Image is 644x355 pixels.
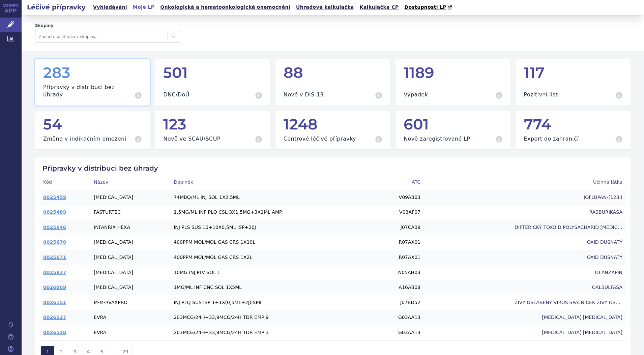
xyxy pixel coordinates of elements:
[43,315,66,320] a: 0026527
[171,310,374,325] td: 203MCG/24H+33,9MCG/24H TDR EMP 9
[43,225,66,230] a: 0025646
[60,349,63,355] span: 2
[524,65,622,81] div: 117
[43,239,66,245] a: 0025670
[91,250,171,265] td: [MEDICAL_DATA]
[91,220,171,235] td: INFANRIX HEXA
[404,135,470,143] h3: Nově zaregistrované LP
[374,235,423,250] td: R07AX01
[404,4,446,10] span: Dostupnosti LP
[584,194,622,201] span: JOFLUPAN-(123I)
[294,3,356,12] a: Úhradová kalkulačka
[131,3,156,12] a: Moje LP
[542,314,622,321] span: [MEDICAL_DATA] [MEDICAL_DATA]
[374,325,423,340] td: G03AA13
[100,349,103,355] span: 5
[595,269,622,276] span: OLANZAPIN
[374,190,423,205] td: V09AB03
[74,349,76,355] span: 3
[171,220,374,235] td: INJ PLS SUS 10+10X0,5ML ISP+20J
[587,239,622,246] span: OXID DUSNATÝ
[374,310,423,325] td: G03AA13
[158,3,292,12] a: Onkologická a hematoonkologická onemocnění
[47,349,49,355] span: 1
[91,280,171,295] td: [MEDICAL_DATA]
[22,2,91,12] h2: Léčivé přípravky
[524,116,622,132] div: 774
[284,135,356,143] h3: Centrové léčivé přípravky
[91,235,171,250] td: [MEDICAL_DATA]
[43,65,142,81] div: 283
[515,299,622,306] span: ŽIVÝ OSLABENÝ VIRUS SPALNIČEK ŽIVÝ OSLABENÝ VIRUS ZARDĚNEK ŽIVÝ OSLABENÝ VIRUS PŘÍUŠNIC
[171,235,374,250] td: 400PPM MOL/MOL GAS CRS 1X10L
[171,205,374,220] td: 1,5MG/ML INF PLQ CSL 3X1,5MG+3X1ML AMP
[515,224,622,231] span: DIFTERICKÝ TOXOID POLYSACHARID [MEDICAL_DATA] TYPU B KONJUGOVANÝ S TETANICKÝM TOXOIDEM INAKTIVOVA...
[40,164,625,172] h2: Přípravky v distribuci bez úhrady
[163,91,189,98] h3: DNC/DoÚ
[112,349,115,355] span: ...
[43,209,66,215] a: 0025489
[284,91,324,98] h3: Nově v DIS-13
[43,285,66,290] a: 0026069
[524,135,579,143] h3: Export do zahraničí
[39,32,164,41] div: Začněte psát název skupiny...
[91,295,171,310] td: M-M-RVAXPRO
[91,175,171,190] th: Název
[374,280,423,295] td: A16AB08
[163,65,262,81] div: 501
[404,65,502,81] div: 1189
[171,175,374,190] th: Doplněk
[374,175,423,190] th: ATC
[171,325,374,340] td: 203MCG/24H+33,9MCG/24H TDR EMP 3
[43,255,66,260] a: 0025671
[43,135,126,143] h3: Změna v indikačním omezení
[171,250,374,265] td: 400PPM MOL/MOL GAS CRS 1X2L
[374,220,423,235] td: J07CA09
[374,250,423,265] td: R07AX01
[402,3,455,12] a: Dostupnosti LP
[587,254,622,261] span: OXID DUSNATÝ
[43,84,134,99] h3: Přípravky v distribuci bez úhrady
[404,116,502,132] div: 601
[43,195,66,200] a: 0025459
[40,175,91,190] th: Kód
[87,349,90,355] span: 4
[43,270,66,275] a: 0025937
[404,91,428,98] h3: Výpadek
[171,295,374,310] td: INJ PLQ SUS ISP 1+1X(0,5ML+2J)ISPIII
[123,349,128,355] span: 29
[284,65,382,81] div: 88
[374,265,423,280] td: N05AH03
[91,3,129,12] a: Vyhledávání
[524,91,558,98] h3: Pozitivní list
[374,205,423,220] td: V03AF07
[171,265,374,280] td: 10MG INJ PLV SOL 1
[284,116,382,132] div: 1248
[91,265,171,280] td: [MEDICAL_DATA]
[592,284,622,291] span: GALSULFASA
[91,325,171,340] td: EVRA
[163,116,262,132] div: 123
[91,310,171,325] td: EVRA
[171,190,374,205] td: 74MBQ/ML INJ SOL 1X2,5ML
[163,135,220,143] h3: Nově ve SCAU/SCUP
[589,209,622,216] span: RASBURIKASA
[43,116,142,132] div: 54
[43,300,66,305] a: 0026151
[171,280,374,295] td: 1MG/ML INF CNC SOL 1X5ML
[43,330,66,335] a: 0026528
[91,205,171,220] td: FASTURTEC
[423,175,625,190] th: Účinná látka
[374,295,423,310] td: J07BD52
[91,190,171,205] td: [MEDICAL_DATA]
[358,3,401,12] a: Kalkulačka CP
[542,329,622,336] span: [MEDICAL_DATA] [MEDICAL_DATA]
[35,23,180,29] label: Skupiny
